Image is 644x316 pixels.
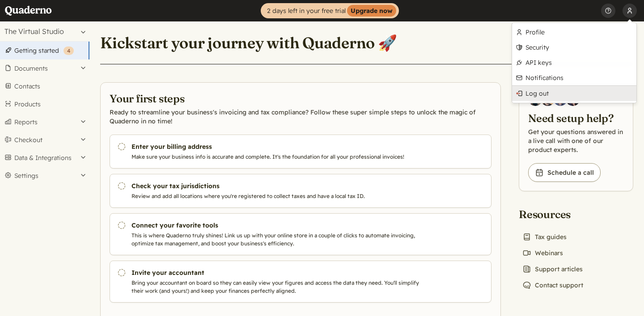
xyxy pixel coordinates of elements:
[131,232,424,248] p: This is where Quaderno truly shines! Link us up with your online store in a couple of clicks to a...
[512,86,636,101] a: Log out
[110,174,491,208] a: Check your tax jurisdictions Review and add all locations where you're registered to collect taxe...
[110,92,491,106] h2: Your first steps
[512,70,636,85] a: Notifications
[131,192,424,200] p: Review and add all locations where you're registered to collect taxes and have a local tax ID.
[131,181,424,190] h3: Check your tax jurisdictions
[110,108,491,126] p: Ready to streamline your business's invoicing and tax compliance? Follow these super simple steps...
[519,263,586,275] a: Support articles
[110,135,491,169] a: Enter your billing address Make sure your business info is accurate and complete. It's the founda...
[528,163,601,182] a: Schedule a call
[131,268,424,277] h3: Invite your accountant
[528,111,624,126] h2: Need setup help?
[131,279,424,295] p: Bring your accountant on board so they can easily view your figures and access the data they need...
[131,142,424,151] h3: Enter your billing address
[67,47,70,54] span: 4
[131,221,424,230] h3: Connect your favorite tools
[512,25,636,40] a: Profile
[261,3,399,18] a: 2 days left in your free trialUpgrade now
[519,231,570,243] a: Tax guides
[131,153,424,161] p: Make sure your business info is accurate and complete. It's the foundation for all your professio...
[512,55,636,70] a: API keys
[528,127,624,154] p: Get your questions answered in a live call with one of our product experts.
[110,261,491,303] a: Invite your accountant Bring your accountant on board so they can easily view your figures and ac...
[110,213,491,255] a: Connect your favorite tools This is where Quaderno truly shines! Link us up with your online stor...
[519,247,567,259] a: Webinars
[100,33,397,52] h1: Kickstart your journey with Quaderno 🚀
[347,5,396,17] strong: Upgrade now
[512,40,636,55] a: Security
[519,279,587,291] a: Contact support
[519,207,587,222] h2: Resources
